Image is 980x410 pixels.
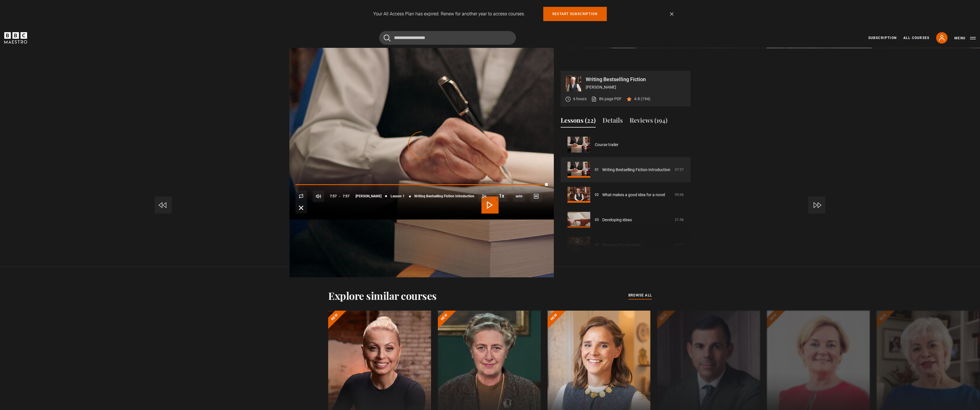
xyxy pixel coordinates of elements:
[313,190,324,202] button: Mute
[602,192,665,198] a: What makes a good idea for a novel
[561,116,596,128] button: Lessons (22)
[630,116,667,128] button: Reviews (194)
[295,190,307,202] button: Replay
[628,292,652,299] a: browse all
[4,32,27,44] svg: BBC Maestro
[339,194,340,198] span: -
[496,190,507,202] button: Playback Rate
[603,116,623,128] button: Details
[384,34,391,42] button: Submit the search query
[595,142,618,148] a: Course trailer
[289,71,554,220] video-js: Video Player
[634,96,650,102] p: 4.8 (194)
[586,84,686,90] p: [PERSON_NAME]
[391,194,405,198] span: Lesson 1
[295,202,307,214] button: Fullscreen
[602,217,632,223] a: Developing ideas
[373,11,525,17] p: Your All Access Plan has expired. Renew for another year to access courses.
[591,96,622,102] a: 86 page PDF
[295,184,548,185] div: Progress Bar
[903,35,929,40] a: All Courses
[586,77,686,82] p: Writing Bestselling Fiction
[479,190,490,202] button: Next Lesson
[379,31,516,45] input: Search
[868,35,897,40] a: Subscription
[356,194,381,198] span: [PERSON_NAME]
[530,190,542,202] button: Captions
[328,290,437,302] h2: Explore similar courses
[343,191,350,201] span: 7:57
[330,191,337,201] span: 7:57
[513,190,525,202] div: Current quality: 1080p
[543,7,607,21] a: Restart subscription
[573,96,587,102] p: 6 hours
[513,190,525,202] span: auto
[414,194,474,198] span: Writing Bestselling Fiction Introduction
[954,35,976,41] button: Toggle navigation
[628,292,652,298] span: browse all
[602,167,670,173] a: Writing Bestselling Fiction Introduction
